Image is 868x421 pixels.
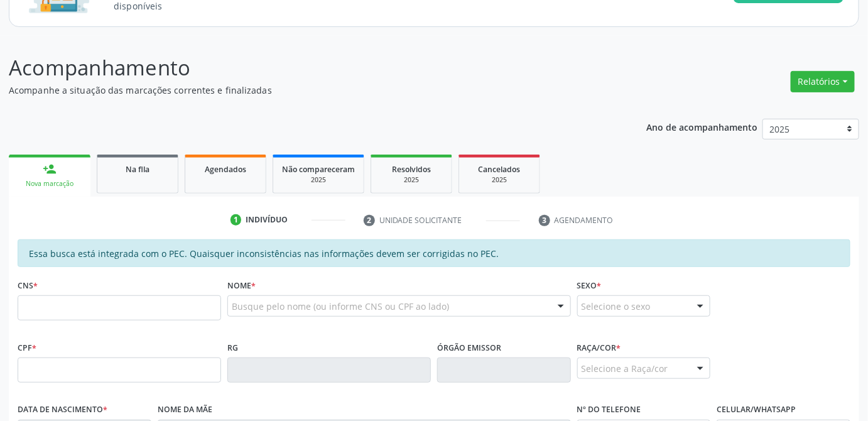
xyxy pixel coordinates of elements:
[468,175,531,185] div: 2025
[577,338,621,358] label: Raça/cor
[231,214,242,226] div: 1
[791,71,855,92] button: Relatórios
[582,362,668,375] span: Selecione a Raça/cor
[18,239,850,267] div: Essa busca está integrada com o PEC. Quaisquer inconsistências nas informações devem ser corrigid...
[380,175,443,185] div: 2025
[392,164,431,175] span: Resolvidos
[18,338,36,358] label: CPF
[577,276,602,295] label: Sexo
[232,300,449,313] span: Busque pelo nome (ou informe CNS ou CPF ao lado)
[582,300,651,313] span: Selecione o sexo
[18,276,38,295] label: CNS
[18,179,82,189] div: Nova marcação
[717,400,796,420] label: Celular/WhatsApp
[246,214,288,226] div: Indivíduo
[43,162,57,176] div: person_add
[227,276,256,295] label: Nome
[577,400,641,420] label: Nº do Telefone
[126,164,149,175] span: Na fila
[205,164,246,175] span: Agendados
[282,175,355,185] div: 2025
[227,338,238,358] label: RG
[479,164,521,175] span: Cancelados
[437,338,501,358] label: Órgão emissor
[282,164,355,175] span: Não compareceram
[9,84,604,97] p: Acompanhe a situação das marcações correntes e finalizadas
[9,52,604,84] p: Acompanhamento
[647,119,758,134] p: Ano de acompanhamento
[18,400,107,420] label: Data de nascimento
[158,400,212,420] label: Nome da mãe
